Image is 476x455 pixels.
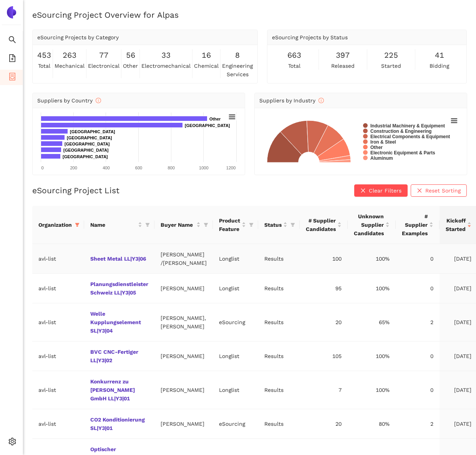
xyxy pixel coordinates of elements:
[145,222,150,227] span: filter
[123,62,138,70] span: other
[213,303,258,341] td: eSourcing
[348,341,396,371] td: 100%
[288,62,300,70] span: total
[258,206,300,244] th: this column's title is Status,this column is sortable
[300,244,348,274] td: 100
[264,221,282,229] span: Status
[202,49,211,61] span: 16
[209,117,221,121] text: Other
[235,49,240,61] span: 8
[63,49,76,61] span: 263
[37,49,51,61] span: 453
[8,33,16,49] span: search
[417,188,422,194] span: close
[258,274,300,303] td: Results
[161,221,195,229] span: Buyer Name
[396,244,440,274] td: 0
[249,222,254,227] span: filter
[354,184,408,197] button: closeClear Filters
[32,185,119,196] h2: eSourcing Project List
[65,142,110,146] text: [GEOGRAPHIC_DATA]
[204,222,208,227] span: filter
[259,97,324,104] span: Suppliers by Industry
[425,186,461,195] span: Reset Sorting
[185,123,230,128] text: [GEOGRAPHIC_DATA]
[318,98,324,103] span: info-circle
[88,62,119,70] span: electronical
[370,129,431,134] text: Construction & Engineering
[32,303,84,341] td: avl-list
[73,219,81,231] span: filter
[258,341,300,371] td: Results
[194,62,219,70] span: chemical
[300,371,348,409] td: 7
[8,52,16,67] span: file-add
[32,244,84,274] td: avl-list
[430,62,449,70] span: bidding
[402,212,428,238] span: # Supplier Examples
[103,166,109,170] text: 400
[396,274,440,303] td: 0
[360,188,366,194] span: close
[213,244,258,274] td: Longlist
[37,97,101,104] span: Suppliers by Country
[75,222,80,227] span: filter
[32,371,84,409] td: avl-list
[90,221,136,229] span: Name
[287,49,301,61] span: 663
[370,139,396,145] text: Iron & Steel
[126,49,135,61] span: 56
[55,62,85,70] span: mechanical
[348,274,396,303] td: 100%
[258,371,300,409] td: Results
[354,212,384,238] span: Unknown Supplier Candidates
[199,166,208,170] text: 1000
[213,274,258,303] td: Longlist
[213,409,258,439] td: eSourcing
[67,135,112,140] text: [GEOGRAPHIC_DATA]
[396,409,440,439] td: 2
[300,206,348,244] th: this column's title is # Supplier Candidates,this column is sortable
[154,303,213,341] td: [PERSON_NAME], [PERSON_NAME]
[154,244,213,274] td: [PERSON_NAME] /[PERSON_NAME]
[161,49,171,61] span: 33
[135,166,142,170] text: 600
[370,156,393,161] text: Aluminum
[41,166,43,170] text: 0
[32,274,84,303] td: avl-list
[331,62,355,70] span: released
[247,215,255,235] span: filter
[213,371,258,409] td: Longlist
[154,206,213,244] th: this column's title is Buyer Name,this column is sortable
[63,148,109,152] text: [GEOGRAPHIC_DATA]
[222,62,253,79] span: engineering services
[213,341,258,371] td: Longlist
[369,186,401,195] span: Clear Filters
[370,134,450,139] text: Electrical Components & Equipment
[348,206,396,244] th: this column's title is Unknown Supplier Candidates,this column is sortable
[84,206,154,244] th: this column's title is Name,this column is sortable
[144,219,151,231] span: filter
[32,341,84,371] td: avl-list
[396,371,440,409] td: 0
[154,371,213,409] td: [PERSON_NAME]
[370,150,435,156] text: Electronic Equipment & Parts
[70,129,115,134] text: [GEOGRAPHIC_DATA]
[396,341,440,371] td: 0
[435,49,444,61] span: 41
[70,166,77,170] text: 200
[396,206,440,244] th: this column's title is # Supplier Examples,this column is sortable
[219,216,240,233] span: Product Feature
[32,409,84,439] td: avl-list
[154,341,213,371] td: [PERSON_NAME]
[348,244,396,274] td: 100%
[63,154,108,159] text: [GEOGRAPHIC_DATA]
[348,303,396,341] td: 65%
[306,216,336,233] span: # Supplier Candidates
[258,244,300,274] td: Results
[446,216,466,233] span: Kickoff Started
[8,70,16,85] span: container
[38,221,72,229] span: Organization
[154,274,213,303] td: [PERSON_NAME]
[38,62,50,70] span: total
